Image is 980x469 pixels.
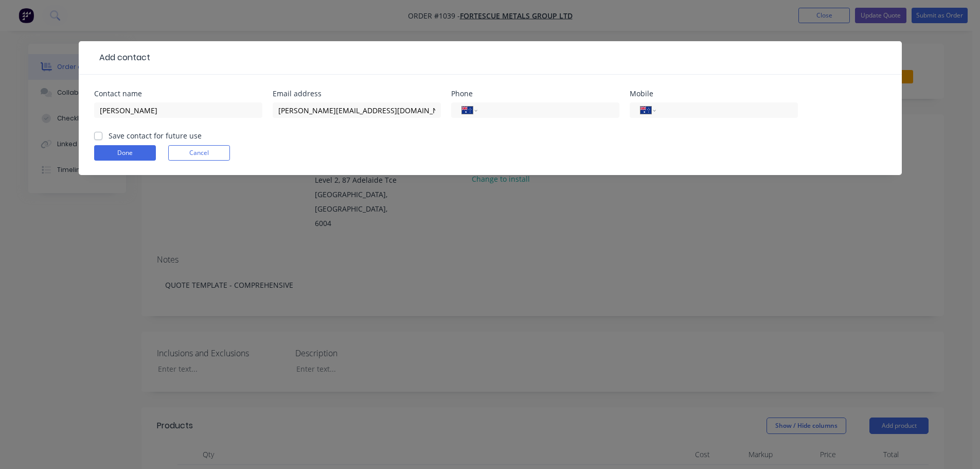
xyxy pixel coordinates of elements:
label: Save contact for future use [109,130,202,141]
div: Email address [273,90,441,97]
button: Cancel [168,145,230,161]
div: Contact name [94,90,262,97]
button: Done [94,145,156,161]
div: Phone [451,90,619,97]
div: Add contact [94,51,150,64]
div: Mobile [630,90,798,97]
